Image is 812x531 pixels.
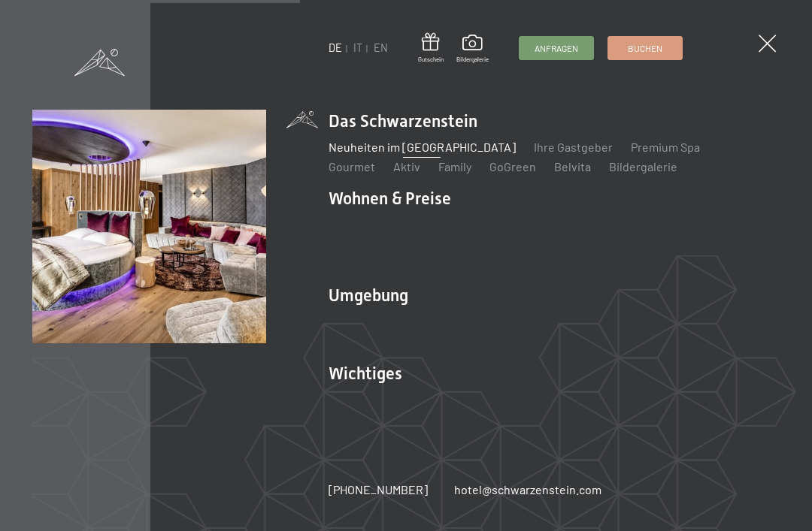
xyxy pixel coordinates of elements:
a: Gutschein [418,33,444,64]
span: Bildergalerie [456,56,489,64]
a: IT [353,41,362,54]
a: EN [374,41,388,54]
a: Premium Spa [631,140,700,154]
a: Neuheiten im [GEOGRAPHIC_DATA] [329,140,516,154]
a: Belvita [554,159,591,173]
span: Gutschein [418,56,444,64]
a: Family [438,159,471,173]
span: Anfragen [535,42,578,55]
a: Bildergalerie [456,35,489,63]
a: DE [329,41,342,54]
a: Aktiv [393,159,420,173]
a: Buchen [608,37,682,59]
a: [PHONE_NUMBER] [329,481,428,498]
a: hotel@schwarzenstein.com [454,481,601,498]
span: Buchen [628,42,662,55]
a: GoGreen [489,159,536,173]
a: Anfragen [520,37,593,59]
a: Ihre Gastgeber [534,140,613,154]
a: Bildergalerie [609,159,677,173]
span: [PHONE_NUMBER] [329,482,428,496]
a: Gourmet [329,159,375,173]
